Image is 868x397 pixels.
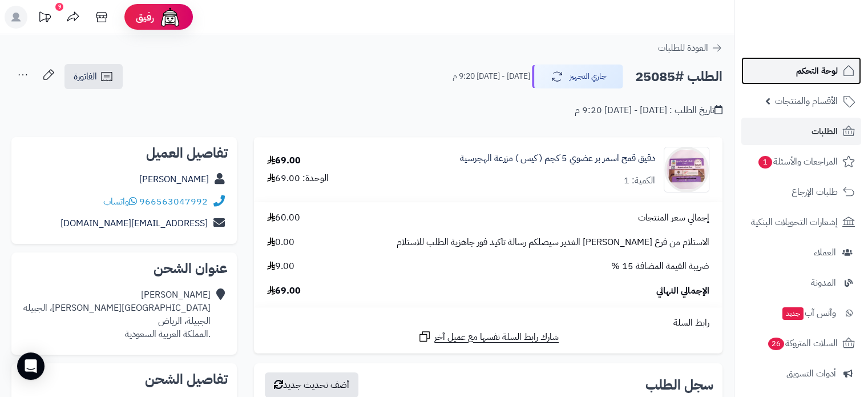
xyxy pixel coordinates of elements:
[741,239,861,266] a: العملاء
[55,3,63,11] div: 9
[741,178,861,206] a: طلبات الإرجاع
[792,184,838,200] span: طلبات الإرجاع
[775,93,838,109] span: الأقسام والمنتجات
[418,330,559,344] a: شارك رابط السلة نفسها مع عميل آخر
[267,236,294,249] span: 0.00
[460,152,655,165] a: دقيق قمح اسمر بر عضوي 5 كجم ( كيس ) مزرعة الهجرسية
[60,216,208,230] a: [EMAIL_ADDRESS][DOMAIN_NAME]
[434,331,559,344] span: شارك رابط السلة نفسها مع عميل آخر
[741,57,861,85] a: لوحة التحكم
[812,123,838,139] span: الطلبات
[30,6,59,31] a: تحديثات المنصة
[664,147,709,193] img: 1740778644-%D8%AF%D9%82%D9%8A%D9%82%20%D8%A8%D8%B1%20%D8%A7%D9%84%D9%87%D8%AC%D8%B1%D8%B3%D9%8A%D...
[139,173,209,186] a: [PERSON_NAME]
[757,154,838,170] span: المراجعات والأسئلة
[21,146,228,160] h2: تفاصيل العميل
[103,195,137,208] a: واتساب
[575,104,722,117] div: تاريخ الطلب : [DATE] - [DATE] 9:20 م
[782,307,804,320] span: جديد
[136,10,154,24] span: رفيق
[741,269,861,296] a: المدونة
[159,6,181,29] img: ai-face.png
[768,337,785,351] span: 26
[64,64,123,89] a: الفاتورة
[811,275,836,291] span: المدونة
[17,352,45,380] div: Open Intercom Messenger
[638,211,709,224] span: إجمالي سعر المنتجات
[267,154,301,167] div: 69.00
[267,172,329,185] div: الوحدة: 69.00
[267,211,300,224] span: 60.00
[21,372,228,386] h2: تفاصيل الشحن
[23,288,211,340] div: [PERSON_NAME] [GEOGRAPHIC_DATA][PERSON_NAME]، الجبيله الجبيلة، الرياض .المملكة العربية السعودية
[741,330,861,357] a: السلات المتروكة26
[781,305,836,321] span: وآتس آب
[267,260,294,273] span: 9.00
[741,208,861,236] a: إشعارات التحويلات البنكية
[796,63,838,79] span: لوحة التحكم
[751,214,838,230] span: إشعارات التحويلات البنكية
[397,236,709,249] span: الاستلام من فرع [PERSON_NAME] الغدير سيصلكم رسالة تاكيد فور جاهزية الطلب للاستلام
[453,71,530,82] small: [DATE] - [DATE] 9:20 م
[532,65,623,89] button: جاري التجهيز
[786,366,836,382] span: أدوات التسويق
[741,118,861,145] a: الطلبات
[624,174,655,187] div: الكمية: 1
[741,360,861,387] a: أدوات التسويق
[741,299,861,327] a: وآتس آبجديد
[21,262,228,275] h2: عنوان الشحن
[611,260,709,273] span: ضريبة القيمة المضافة 15 %
[74,70,97,83] span: الفاتورة
[656,284,709,298] span: الإجمالي النهائي
[259,316,718,330] div: رابط السلة
[767,335,838,351] span: السلات المتروكة
[645,378,713,392] h3: سجل الطلب
[741,148,861,175] a: المراجعات والأسئلة1
[814,244,836,260] span: العملاء
[267,284,301,298] span: 69.00
[790,18,857,42] img: logo-2.png
[635,65,722,89] h2: الطلب #25085
[658,41,708,55] span: العودة للطلبات
[758,155,773,169] span: 1
[658,41,722,55] a: العودة للطلبات
[139,195,208,208] a: 966563047992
